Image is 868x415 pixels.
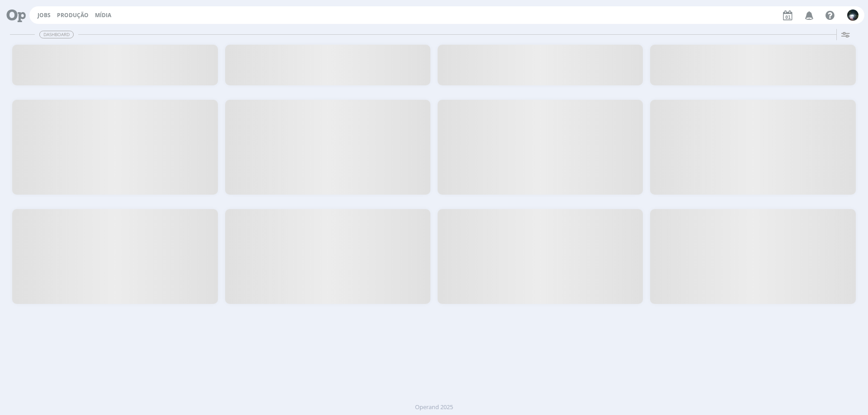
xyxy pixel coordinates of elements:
[35,12,53,19] button: Jobs
[54,12,91,19] button: Produção
[847,9,859,21] img: G
[847,7,859,23] button: G
[95,11,111,19] a: Mídia
[92,12,114,19] button: Mídia
[39,31,74,38] span: Dashboard
[57,11,89,19] a: Produção
[38,11,51,19] a: Jobs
